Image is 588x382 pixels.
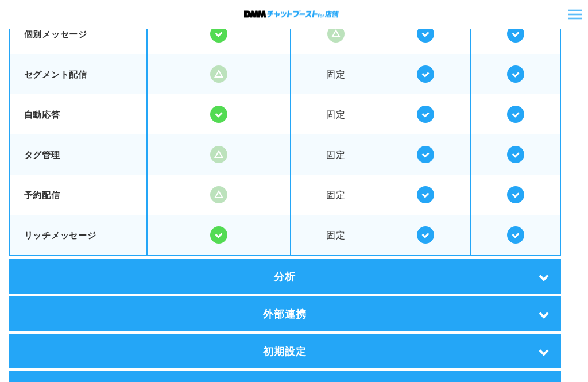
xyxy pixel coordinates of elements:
span: 固定 [291,136,381,173]
p: 自動応答 [24,109,132,122]
div: 初期設定 [9,334,562,369]
p: 個別メッセージ [24,28,132,41]
p: 予約配信 [24,189,132,202]
span: 固定 [291,56,381,93]
div: 分析 [9,260,562,294]
span: 固定 [291,96,381,133]
span: 固定 [291,176,381,214]
p: タグ管理 [24,149,132,162]
p: リッチメッセージ [24,229,132,242]
span: 固定 [291,217,381,254]
p: セグメント配信 [24,68,132,82]
img: ロゴ [244,11,339,17]
div: 外部連携 [9,297,562,331]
